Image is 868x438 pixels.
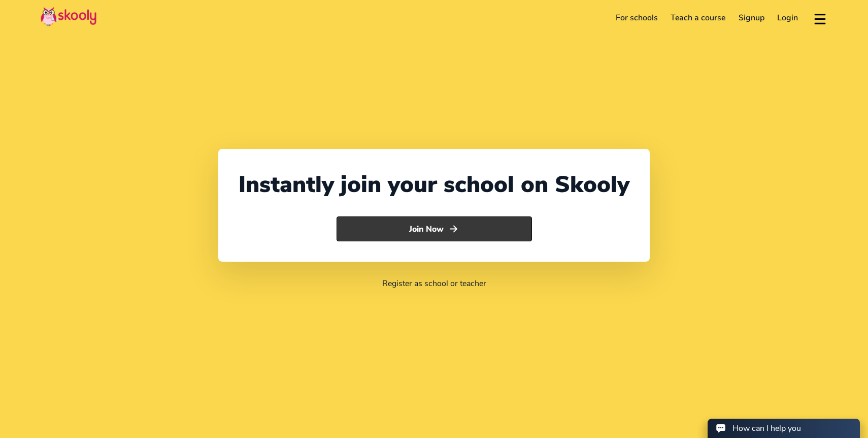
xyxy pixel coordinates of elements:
[664,10,732,26] a: Teach a course
[448,224,459,234] ion-icon: arrow forward outline
[732,10,771,26] a: Signup
[337,216,532,242] button: Join Nowarrow forward outline
[771,10,805,26] a: Login
[41,7,96,26] img: Skooly
[382,278,486,289] a: Register as school or teacher
[239,169,629,200] div: Instantly join your school on Skooly
[609,10,664,26] a: For schools
[813,10,827,26] button: menu outline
